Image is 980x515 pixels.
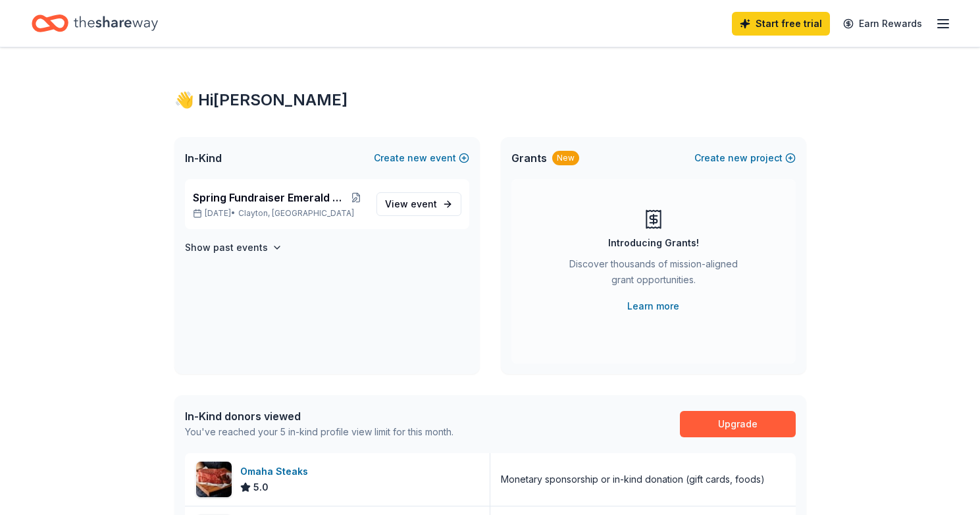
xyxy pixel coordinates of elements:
[238,208,354,219] span: Clayton, [GEOGRAPHIC_DATA]
[732,12,830,36] a: Start free trial
[552,151,579,165] div: New
[501,472,765,487] div: Monetary sponsorship or in-kind donation (gift cards, foods)
[374,150,469,166] button: Createnewevent
[253,479,269,495] span: 5.0
[694,150,796,166] button: Createnewproject
[185,408,453,424] div: In-Kind donors viewed
[32,8,158,39] a: Home
[680,411,796,437] a: Upgrade
[407,150,427,166] span: new
[185,424,453,440] div: You've reached your 5 in-kind profile view limit for this month.
[385,196,437,212] span: View
[376,192,461,216] a: View event
[564,256,743,293] div: Discover thousands of mission-aligned grant opportunities.
[240,464,313,479] div: Omaha Steaks
[728,150,748,166] span: new
[185,240,282,256] button: Show past events
[193,190,348,205] span: Spring Fundraiser Emerald Ball Hibernians
[411,198,437,209] span: event
[174,90,806,111] div: 👋 Hi [PERSON_NAME]
[185,240,268,256] h4: Show past events
[627,298,679,314] a: Learn more
[835,12,930,36] a: Earn Rewards
[185,150,222,166] span: In-Kind
[196,462,232,497] img: Image for Omaha Steaks
[511,150,547,166] span: Grants
[193,208,366,219] p: [DATE] •
[608,235,699,251] div: Introducing Grants!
